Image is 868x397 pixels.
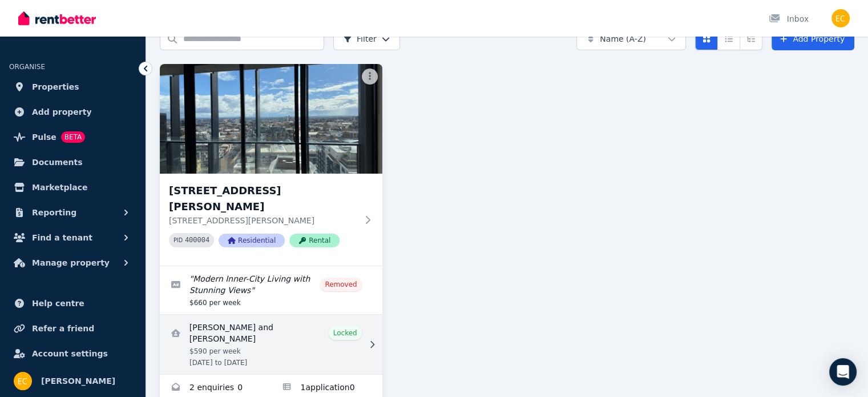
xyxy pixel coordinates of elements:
[32,206,76,219] span: Reporting
[173,237,183,243] small: PID
[32,80,79,94] span: Properties
[169,215,357,226] p: [STREET_ADDRESS][PERSON_NAME]
[160,315,382,374] a: View details for Wanyi Fan and Yuan Gao
[695,27,762,50] div: View options
[829,358,857,386] div: Open Intercom Messenger
[32,256,110,270] span: Manage property
[740,27,762,50] button: Expanded list view
[772,27,854,50] a: Add Property
[9,75,136,98] a: Properties
[160,266,382,314] a: Edit listing: Modern Inner-City Living with Stunning Views
[831,9,850,27] img: Eva Chang
[32,181,87,194] span: Marketplace
[169,183,357,215] h3: [STREET_ADDRESS][PERSON_NAME]
[9,151,136,174] a: Documents
[9,251,136,274] button: Manage property
[576,27,686,50] button: Name (A-Z)
[600,33,646,45] span: Name (A-Z)
[9,226,136,249] button: Find a tenant
[333,27,400,50] button: Filter
[219,234,285,247] span: Residential
[9,176,136,199] a: Marketplace
[185,236,209,244] code: 400004
[160,64,382,174] img: 1311/65 Dudley St, West Melbourne
[32,322,94,335] span: Refer a friend
[32,296,84,310] span: Help centre
[362,69,378,85] button: More options
[32,347,108,360] span: Account settings
[14,372,32,390] img: Eva Chang
[9,292,136,315] a: Help centre
[41,374,115,388] span: [PERSON_NAME]
[289,234,340,247] span: Rental
[9,101,136,123] a: Add property
[61,131,85,143] span: BETA
[717,27,740,50] button: Compact list view
[769,13,809,25] div: Inbox
[9,126,136,149] a: PulseBETA
[343,33,377,45] span: Filter
[695,27,718,50] button: Card view
[9,201,136,224] button: Reporting
[9,63,45,71] span: ORGANISE
[160,64,382,266] a: 1311/65 Dudley St, West Melbourne[STREET_ADDRESS][PERSON_NAME][STREET_ADDRESS][PERSON_NAME]PID 40...
[32,231,92,244] span: Find a tenant
[9,342,136,365] a: Account settings
[18,10,96,27] img: RentBetter
[32,155,83,169] span: Documents
[32,130,56,144] span: Pulse
[32,105,92,119] span: Add property
[9,317,136,340] a: Refer a friend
